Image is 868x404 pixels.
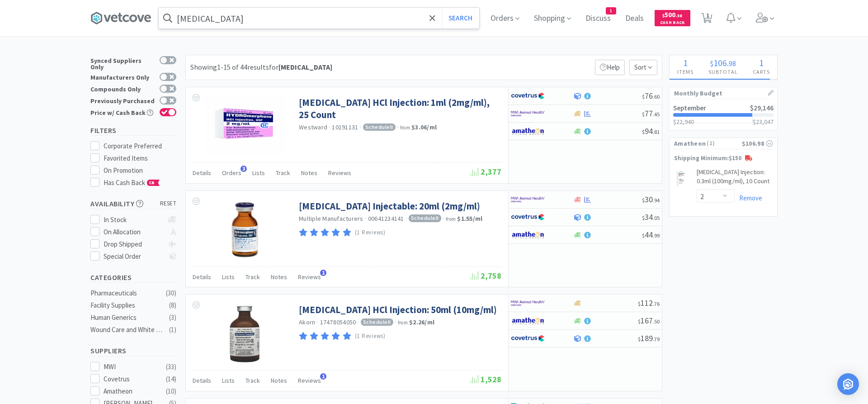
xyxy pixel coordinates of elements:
[701,58,745,67] div: .
[332,123,358,131] span: 10191131
[104,153,177,164] div: Favorited Items
[104,141,177,152] div: Corporate Preferred
[320,270,326,276] span: 1
[750,104,774,112] span: $29,146
[90,272,176,283] h5: Categories
[398,319,408,326] span: from
[837,373,859,395] div: Open Intercom Messenger
[670,67,701,76] h4: Items
[222,273,235,281] span: Lists
[357,318,359,326] span: ·
[90,288,164,299] div: Pharmaceuticals
[355,228,386,238] p: (1 Reviews)
[169,312,176,323] div: ( 3 )
[638,333,660,343] span: 189
[90,324,164,335] div: Wound Care and White Goods
[278,62,332,71] strong: [MEDICAL_DATA]
[675,13,682,19] span: . 38
[670,154,777,163] p: Shipping Minimum: $150
[397,123,399,131] span: ·
[511,193,545,206] img: f6b2451649754179b5b4e0c70c3f7cb0_2.png
[443,214,444,223] span: ·
[104,361,160,372] div: MWI
[365,214,367,223] span: ·
[642,111,645,118] span: $
[735,194,762,202] a: Remove
[706,139,741,148] span: ( 1 )
[653,128,660,135] span: . 81
[222,376,235,385] span: Lists
[673,118,694,126] span: $22,940
[756,118,774,126] span: 23,047
[673,105,706,111] h2: September
[104,239,164,250] div: Drop Shipped
[701,67,745,76] h4: Subtotal
[229,200,260,259] img: d8f4b1815b3b4d1fb0194e3e6023c5fc_109269.jpeg
[406,214,407,223] span: ·
[276,169,290,177] span: Track
[409,318,434,326] strong: $2.26 / ml
[193,169,211,177] span: Details
[368,214,404,223] span: 00641234141
[638,300,641,307] span: $
[653,111,660,118] span: . 45
[90,108,155,116] div: Price w/ Cash Back
[363,124,396,131] span: Schedule II
[395,318,396,326] span: ·
[166,386,176,397] div: ( 10 )
[361,318,393,326] span: Schedule II
[471,271,501,281] span: 2,758
[90,199,176,209] h5: Availability
[193,376,211,385] span: Details
[642,108,660,119] span: 77
[298,376,321,385] span: Reviews
[104,386,160,397] div: Amatheon
[653,318,660,325] span: . 50
[662,10,682,19] span: 500
[222,169,241,177] span: Orders
[595,60,625,75] p: Help
[104,251,164,262] div: Special Order
[653,214,660,221] span: . 05
[653,232,660,239] span: . 99
[683,57,688,68] span: 1
[320,318,356,326] span: 17478054050
[653,197,660,204] span: . 94
[104,165,177,176] div: On Promotion
[90,73,155,81] div: Manufacturers Only
[511,124,545,138] img: 3331a67d23dc422aa21b1ec98afbf632_11.png
[742,138,773,148] div: $106.98
[90,125,176,136] h5: Filters
[713,57,727,68] span: 106
[329,123,330,131] span: ·
[320,373,326,380] span: 1
[582,14,614,23] a: Discuss1
[166,288,176,299] div: ( 30 )
[759,57,764,68] span: 1
[166,374,176,385] div: ( 14 )
[457,214,482,223] strong: $1.55 / ml
[511,107,545,120] img: f6b2451649754179b5b4e0c70c3f7cb0_2.png
[471,166,501,177] span: 2,377
[409,214,441,222] span: Schedule II
[511,314,545,328] img: 3331a67d23dc422aa21b1ec98afbf632_11.png
[642,232,645,239] span: $
[511,332,545,345] img: 77fca1acd8b6420a9015268ca798ef17_1.png
[655,6,690,30] a: $500.38Cash Back
[90,312,164,323] div: Human Generics
[316,318,318,326] span: ·
[653,93,660,100] span: . 60
[299,318,315,326] a: Akorn
[193,273,211,281] span: Details
[729,59,736,68] span: 98
[642,214,645,221] span: $
[511,210,545,224] img: 77fca1acd8b6420a9015268ca798ef17_1.png
[662,13,665,19] span: $
[660,20,685,26] span: Cash Back
[204,96,286,155] img: 0191b6c5b82740bf9fb0a131c03c98c3_327123.jpeg
[299,123,327,131] a: Westward
[642,93,645,100] span: $
[328,169,351,177] span: Reviews
[642,212,660,222] span: 34
[298,273,321,281] span: Reviews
